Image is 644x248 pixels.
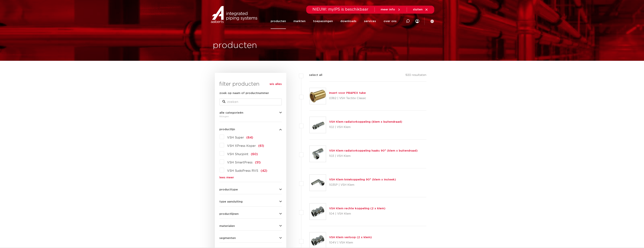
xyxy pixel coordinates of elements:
[219,111,282,114] button: alle categorieën
[219,91,269,96] label: zoek op naam of productnummer
[227,144,256,147] span: VSH XPress Koper
[219,237,282,240] button: segmenten
[251,153,258,156] span: (60)
[310,88,326,104] img: Thumbnail for Insert voor PB&PEX tube
[219,111,243,114] span: alle categorieën
[227,136,244,139] span: VSH Super
[312,8,368,11] span: NIEUW: myIPS is beschikbaar
[329,178,396,181] a: VSH Klem kniekoppeling 90° (klem x insteek)
[219,213,239,215] span: productlijnen
[227,169,258,172] span: VSH SudoPress RVS
[329,207,385,210] a: VSH Klem rechte koppeling (2 x klem)
[219,128,282,131] button: productlijn
[271,14,397,29] nav: Menu
[227,153,248,156] span: VSH Shurjoint
[219,176,282,179] a: lees meer
[227,161,253,164] span: VSH SmartPress
[219,188,238,191] span: producttype
[270,82,282,86] a: wis alles
[415,14,419,29] div: my IPS
[329,149,418,152] a: VSH Klem radiatorkoppeling haaks 90° (klem x buitendraad)
[310,203,326,220] img: Thumbnail for VSH Klem rechte koppeling (2 x klem)
[310,146,326,162] img: Thumbnail for VSH Klem radiatorkoppeling haaks 90° (klem x buitendraad)
[329,92,366,94] a: Insert voor PB&PEX tube
[219,188,282,191] button: producttype
[246,136,253,139] span: (64)
[255,161,261,164] span: (51)
[303,73,322,77] label: select all
[213,39,257,52] h1: producten
[329,124,402,130] p: 102 | VSH Klem
[413,8,423,11] span: sluiten
[329,240,372,246] p: 104V | VSH Klem
[381,8,395,11] span: meer info
[405,73,426,79] p: 920 resultaten
[219,213,282,215] button: productlijnen
[413,8,428,11] a: sluiten
[219,114,282,119] div: fittingen
[219,225,282,227] button: materialen
[329,236,372,239] a: VSH Klem verloop (2 x klem)
[384,14,397,29] a: over ons
[329,95,366,101] p: 0382 | VSH Tectite Classic
[219,200,282,203] button: type aansluiting
[329,120,402,123] a: VSH Klem radiatorkoppeling (klem x buitendraad)
[219,200,243,203] span: type aansluiting
[219,225,235,227] span: materialen
[293,14,306,29] a: markten
[329,182,396,188] p: 103SP | VSH Klem
[219,99,282,105] input: zoeken
[329,153,418,159] p: 103 | VSH Klem
[329,211,385,217] p: 104 | VSH Klem
[310,117,326,133] img: Thumbnail for VSH Klem radiatorkoppeling (klem x buitendraad)
[271,14,286,29] a: producten
[340,14,356,29] a: downloads
[219,80,282,88] h3: filter producten
[364,14,376,29] a: services
[310,175,326,191] img: Thumbnail for VSH Klem kniekoppeling 90° (klem x insteek)
[258,144,264,147] span: (61)
[219,128,235,131] span: productlijn
[381,8,401,11] a: meer info
[219,237,236,240] span: segmenten
[313,14,333,29] a: toepassingen
[261,169,267,172] span: (42)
